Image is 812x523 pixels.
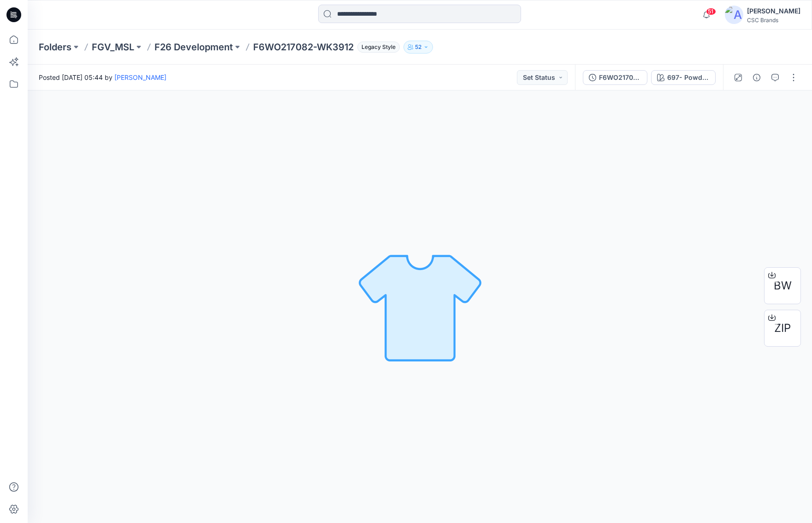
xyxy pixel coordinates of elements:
[253,41,354,54] p: F6WO217082-WK3912
[354,41,400,54] button: Legacy Style
[774,320,791,337] span: ZIP
[583,70,647,85] button: F6WO217082-WK3912
[92,41,134,54] a: FGV_MSL
[706,8,716,15] span: 51
[403,41,433,54] button: 52
[747,17,800,24] div: CSC Brands
[154,41,233,54] a: F26 Development
[599,72,641,83] div: F6WO217082-WK3912
[415,42,421,52] p: 52
[749,70,764,85] button: Details
[114,73,166,81] a: [PERSON_NAME]
[39,41,71,54] a: Folders
[651,70,716,85] button: 697- Powder Pink
[774,277,792,294] span: BW
[356,242,485,372] img: No Outline
[39,72,166,82] span: Posted [DATE] 05:44 by
[747,6,800,17] div: [PERSON_NAME]
[725,6,743,24] img: avatar
[357,42,400,53] span: Legacy Style
[667,72,710,83] div: 697- Powder Pink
